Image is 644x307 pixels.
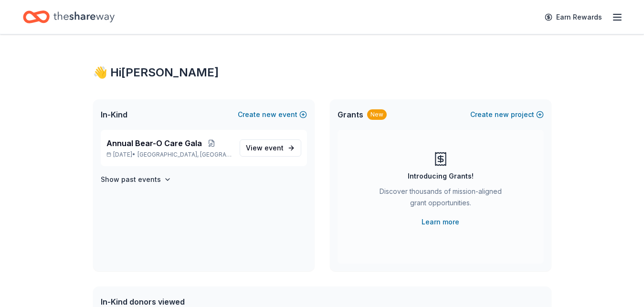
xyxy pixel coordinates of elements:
a: Earn Rewards [539,9,608,26]
span: Annual Bear-O Care Gala [106,138,202,149]
button: Createnewproject [470,109,544,120]
p: [DATE] • [106,151,232,159]
span: Grants [338,109,363,120]
span: new [262,109,276,120]
span: [GEOGRAPHIC_DATA], [GEOGRAPHIC_DATA] [137,151,232,159]
a: View event [240,139,301,157]
h4: Show past events [101,174,161,185]
a: Home [23,6,115,28]
button: Createnewevent [238,109,307,120]
span: In-Kind [101,109,127,120]
a: Learn more [422,216,459,228]
div: Introducing Grants! [408,170,474,182]
span: event [264,144,284,152]
div: 👋 Hi [PERSON_NAME] [93,65,551,80]
span: View [246,142,284,154]
div: New [367,109,387,120]
button: Show past events [101,174,171,185]
span: new [495,109,509,120]
div: Discover thousands of mission-aligned grant opportunities. [376,186,506,212]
